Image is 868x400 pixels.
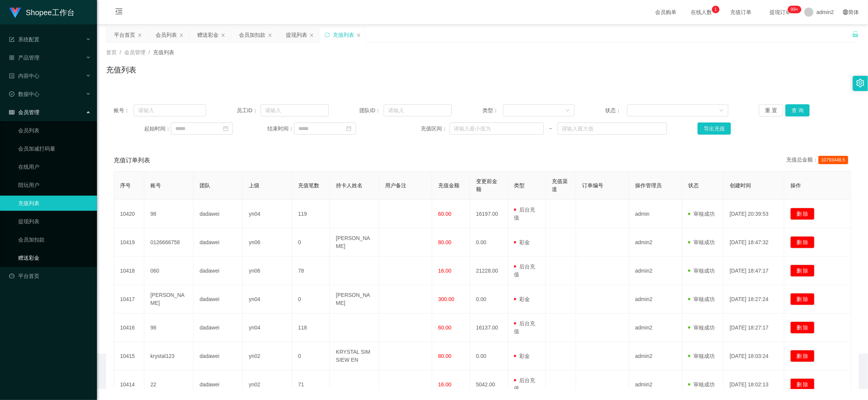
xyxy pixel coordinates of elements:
[194,314,243,342] td: dadawei
[261,104,329,116] input: 请输入
[790,293,815,305] button: 删 除
[514,182,525,188] span: 类型
[482,107,503,115] span: 类型：
[629,285,682,314] td: admin2
[557,122,667,135] input: 请输入最大值
[292,342,330,370] td: 0
[476,178,497,192] span: 变更前金额
[438,381,451,387] span: 16.00
[292,285,330,314] td: 0
[356,33,361,38] i: 图标: close
[153,49,174,55] span: 充值列表
[688,239,715,245] span: 审核成功
[470,314,508,342] td: 16137.00
[237,107,261,115] span: 员工ID：
[200,182,210,188] span: 团队
[223,126,228,131] i: 图标: calendar
[724,200,784,228] td: [DATE] 20:39:53
[790,350,815,362] button: 删 除
[330,228,379,257] td: [PERSON_NAME]
[292,314,330,342] td: 118
[194,370,243,399] td: dadawei
[156,28,177,42] div: 会员列表
[9,55,14,60] i: 图标: appstore-o
[124,49,145,55] span: 会员管理
[785,104,810,116] button: 查 询
[790,265,815,277] button: 删 除
[114,370,144,399] td: 10414
[421,125,450,133] span: 充值区间：
[18,177,91,193] a: 陪玩用户
[790,208,815,220] button: 删 除
[9,55,39,61] span: 产品管理
[759,104,783,116] button: 重 置
[629,342,682,370] td: admin2
[852,31,859,38] i: 图标: unlock
[438,239,451,245] span: 80.00
[9,91,39,97] span: 数据中心
[103,372,862,380] div: 2021
[514,207,535,221] span: 后台充值
[719,108,724,113] i: 图标: down
[9,9,75,15] a: Shopee工作台
[249,182,259,188] span: 上级
[18,159,91,174] a: 在线用户
[194,342,243,370] td: dadawei
[243,257,292,285] td: yn06
[766,9,795,15] span: 提现订单
[114,28,135,42] div: 平台首页
[243,314,292,342] td: yn04
[144,125,171,133] span: 起始时间：
[9,110,14,115] i: 图标: table
[194,200,243,228] td: dadawei
[106,49,117,55] span: 首页
[730,182,751,188] span: 创建时间
[197,28,219,42] div: 赠送彩金
[325,32,330,38] i: 图标: sync
[582,182,603,188] span: 订单编号
[292,257,330,285] td: 78
[114,228,144,257] td: 10419
[144,257,194,285] td: 060
[286,28,307,42] div: 提现列表
[243,285,292,314] td: yn04
[194,228,243,257] td: dadawei
[698,122,731,135] button: 导出充值
[385,182,406,188] span: 用户备注
[330,285,379,314] td: [PERSON_NAME]
[359,107,384,115] span: 团队ID：
[243,370,292,399] td: yn02
[114,314,144,342] td: 10416
[134,104,206,116] input: 请输入
[106,64,136,75] h1: 充值列表
[137,33,142,38] i: 图标: close
[688,211,715,217] span: 审核成功
[470,342,508,370] td: 0.00
[106,0,132,25] i: 图标: menu-fold
[450,122,544,135] input: 请输入最小值为
[18,196,91,211] a: 充值列表
[688,182,699,188] span: 状态
[470,200,508,228] td: 16197.00
[715,6,717,13] p: 1
[114,342,144,370] td: 10415
[470,257,508,285] td: 21228.00
[18,214,91,229] a: 提现列表
[688,296,715,302] span: 审核成功
[9,73,14,78] i: 图标: profile
[346,126,351,131] i: 图标: calendar
[150,182,161,188] span: 账号
[470,228,508,257] td: 0.00
[9,37,14,42] i: 图标: form
[790,182,801,188] span: 操作
[565,108,570,113] i: 图标: down
[787,156,851,165] div: 充值总金额：
[790,378,815,391] button: 删 除
[292,228,330,257] td: 0
[309,33,314,38] i: 图标: close
[330,342,379,370] td: KRYSTAL SIM SIEW EN
[724,257,784,285] td: [DATE] 18:47:17
[18,232,91,247] a: 会员加扣款
[144,370,194,399] td: 22
[333,28,354,42] div: 充值列表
